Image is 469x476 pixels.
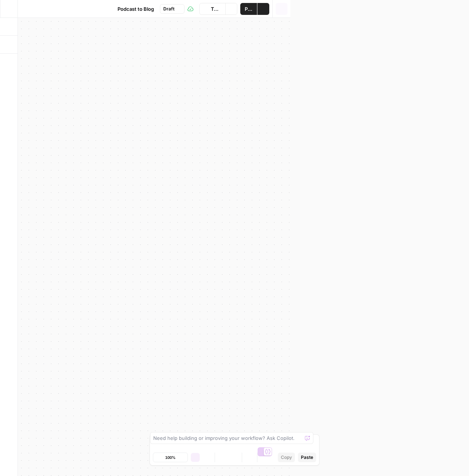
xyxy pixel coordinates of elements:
button: Copy [278,453,295,462]
span: Draft [163,6,174,12]
span: 100% [165,454,176,460]
span: Test Data [211,5,221,13]
span: Podcast to Blog [118,5,154,13]
button: Draft [160,4,184,14]
button: Test Data [199,3,225,15]
button: Podcast to Blog [106,3,158,15]
span: Copy [281,454,292,461]
button: Publish [240,3,257,15]
span: Publish [245,5,253,13]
